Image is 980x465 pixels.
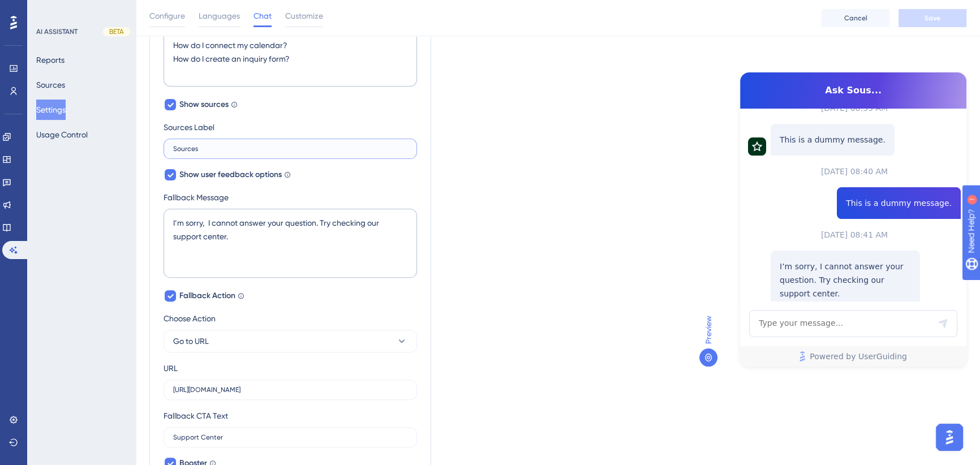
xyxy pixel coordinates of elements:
[844,14,867,23] span: Cancel
[27,3,71,16] span: Need Help?
[164,330,417,352] button: Go to URL
[925,14,940,23] span: Save
[79,6,82,15] div: 1
[702,316,715,344] span: Preview
[179,168,282,182] span: Show user feedback options
[36,75,65,95] button: Sources
[899,9,966,27] button: Save
[173,334,209,348] span: Go to URL
[179,98,229,111] span: Show sources
[749,310,957,337] textarea: AI Assistant Text Input
[36,100,66,120] button: Settings
[932,420,966,454] iframe: UserGuiding AI Assistant Launcher
[164,191,417,204] label: Fallback Message
[767,84,939,97] span: Ask Sous...
[253,9,272,23] span: Chat
[179,289,235,303] span: Fallback Action
[164,312,216,325] span: Choose Action
[199,9,240,23] span: Languages
[149,9,185,23] span: Configure
[36,27,78,36] div: AI ASSISTANT
[164,361,178,375] div: URL
[816,160,892,183] button: [DATE] 08:40 AM
[846,196,952,210] span: This is a dummy message.
[173,386,407,394] input: https://help.yourwebsite.com/en
[821,165,888,178] span: [DATE] 08:40 AM
[810,350,907,363] span: Powered by UserGuiding
[173,433,407,441] input: Talk to a person
[164,409,228,423] div: Fallback CTA Text
[285,9,323,23] span: Customize
[36,124,88,145] button: Usage Control
[164,209,417,278] textarea: I’m sorry, I cannot answer your question. Try checking our support center.
[173,145,407,153] input: Sources
[103,27,130,36] div: BETA
[822,9,889,27] button: Cancel
[821,228,888,242] span: [DATE] 08:41 AM
[164,120,214,134] div: Sources Label
[164,18,417,87] textarea: How do I connect my email? How do I connect my calendar? How do I create an inquiry form?
[36,50,65,70] button: Reports
[780,133,886,147] p: This is a dummy message.
[780,260,911,300] p: I’m sorry, I cannot answer your question. Try checking our support center.
[937,318,948,329] div: Send Message
[816,223,892,246] button: [DATE] 08:41 AM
